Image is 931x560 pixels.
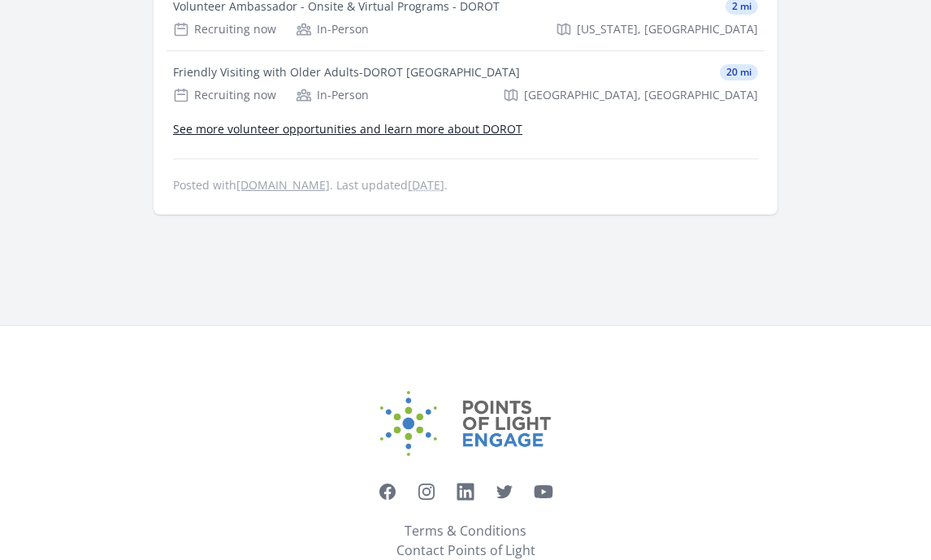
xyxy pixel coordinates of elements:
[405,521,526,540] a: Terms & Conditions
[720,64,758,80] span: 20 mi
[173,21,276,37] div: Recruiting now
[173,121,522,137] a: See more volunteer opportunities and learn more about DOROT
[167,51,764,116] a: Friendly Visiting with Older Adults-DOROT [GEOGRAPHIC_DATA] 20 mi Recruiting now In-Person [GEOGR...
[408,177,444,193] abbr: Wed, Sep 3, 2025 6:21 PM
[173,64,520,80] div: Friendly Visiting with Older Adults-DOROT [GEOGRAPHIC_DATA]
[396,540,535,560] a: Contact Points of Light
[577,21,758,37] span: [US_STATE], [GEOGRAPHIC_DATA]
[524,87,758,103] span: [GEOGRAPHIC_DATA], [GEOGRAPHIC_DATA]
[173,179,758,192] p: Posted with . Last updated .
[296,87,369,103] div: In-Person
[173,87,276,103] div: Recruiting now
[296,21,369,37] div: In-Person
[236,177,330,193] a: [DOMAIN_NAME]
[380,391,551,456] img: Points of Light Engage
